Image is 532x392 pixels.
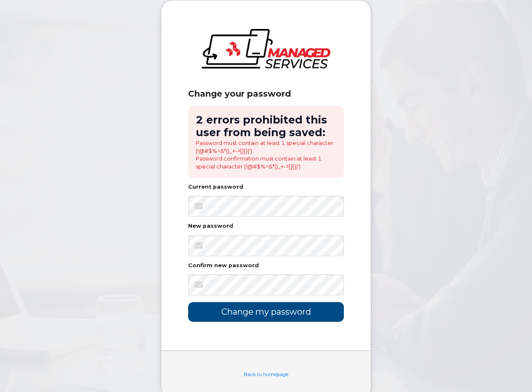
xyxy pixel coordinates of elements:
label: Confirm new password [188,263,259,268]
label: Current password [188,184,243,190]
h2: 2 errors prohibited this user from being saved: [196,113,336,139]
li: Password confirmation must contain at least 1 special character (!@#$%^&*()_+-=[]{}|') [196,155,336,170]
input: Change my password [188,302,344,322]
li: Password must contain at least 1 special character (!@#$%^&*()_+-=[]{}|') [196,139,336,155]
img: logo-large.png [202,29,330,68]
a: Back to homepage [244,371,288,377]
label: New password [188,224,233,229]
div: Change your password [188,89,344,99]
